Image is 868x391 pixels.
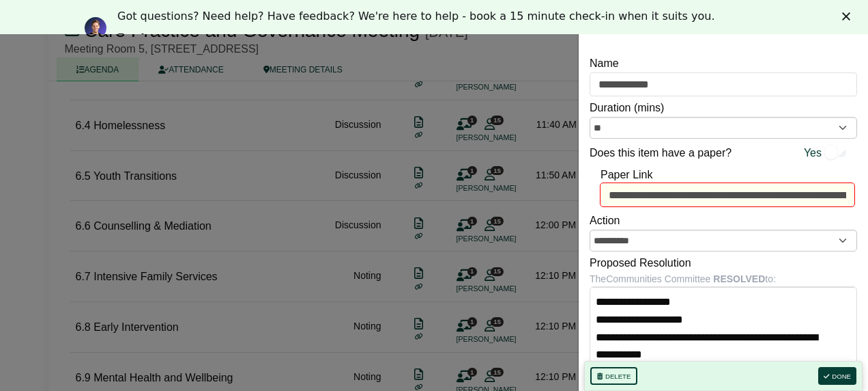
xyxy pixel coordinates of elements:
label: Proposed Resolution [590,254,691,272]
img: Profile image for Richard [85,17,106,39]
div: Close [842,12,856,21]
label: Paper Link [601,166,653,184]
button: Done [818,367,856,385]
button: Delete [590,367,637,385]
label: Action [590,212,620,230]
div: The Communities Committee to: [590,271,857,286]
span: Yes [804,144,822,162]
label: Does this item have a paper? [590,144,732,162]
a: Book now [117,31,177,46]
div: Got questions? Need help? Have feedback? We're here to help - book a 15 minute check-in when it s... [117,10,715,23]
label: Name [590,55,619,72]
b: RESOLVED [713,273,765,284]
label: Duration (mins) [590,99,664,117]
